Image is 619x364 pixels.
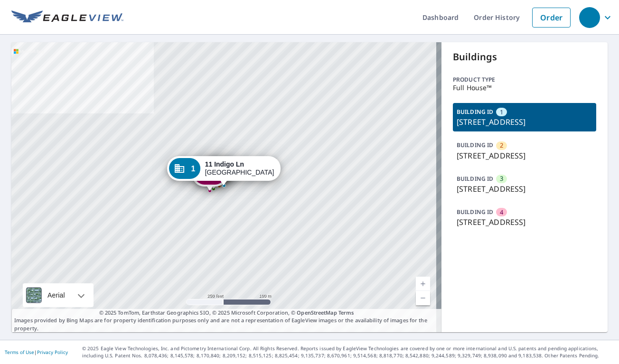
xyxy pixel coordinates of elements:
[11,10,123,25] img: EV Logo
[5,349,68,355] p: |
[457,208,493,216] p: BUILDING ID
[453,84,596,92] p: Full House™
[99,309,354,317] span: © 2025 TomTom, Earthstar Geographics SIO, © 2025 Microsoft Corporation, ©
[532,8,571,28] a: Order
[457,108,493,116] p: BUILDING ID
[11,309,441,333] p: Images provided by Bing Maps are for property identification purposes only and are not a represen...
[457,216,592,228] p: [STREET_ADDRESS]
[457,116,592,128] p: [STREET_ADDRESS]
[205,160,274,177] div: [GEOGRAPHIC_DATA]
[457,141,493,149] p: BUILDING ID
[416,291,430,305] a: Current Level 17, Zoom Out
[23,283,94,307] div: Aerial
[453,75,596,84] p: Product type
[500,141,503,150] span: 2
[5,349,34,355] a: Terms of Use
[500,174,503,183] span: 3
[416,277,430,291] a: Current Level 17, Zoom In
[45,283,68,307] div: Aerial
[338,309,354,316] a: Terms
[191,165,196,172] span: 1
[453,50,596,64] p: Buildings
[205,160,244,168] strong: 11 Indigo Ln
[500,108,503,117] span: 1
[500,208,503,217] span: 4
[457,150,592,161] p: [STREET_ADDRESS]
[297,309,337,316] a: OpenStreetMap
[457,183,592,195] p: [STREET_ADDRESS]
[167,156,281,186] div: Dropped pin, building 1, Commercial property, 11 Indigo Ln Goose Creek, SC 29445
[457,175,493,183] p: BUILDING ID
[82,345,614,359] p: © 2025 Eagle View Technologies, Inc. and Pictometry International Corp. All Rights Reserved. Repo...
[37,349,68,355] a: Privacy Policy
